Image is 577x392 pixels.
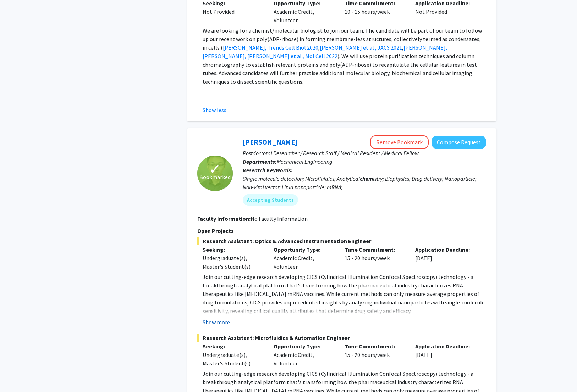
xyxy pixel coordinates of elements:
[339,245,410,271] div: 15 - 20 hours/week
[345,342,405,351] p: Time Commitment:
[243,138,297,146] a: [PERSON_NAME]
[197,215,251,222] b: Faculty Information:
[345,245,405,254] p: Time Commitment:
[243,174,486,191] div: Single molecule detection; Microfluidics; Analytical istry; Biophysics; Drug delivery; Nanopartic...
[277,158,333,165] span: Mechanical Engineering
[410,342,481,368] div: [DATE]
[197,334,486,342] span: Research Assistant: Microfluidics & Automation Engineer
[415,245,476,254] p: Application Deadline:
[203,351,263,368] div: Undergraduate(s), Master's Student(s)
[268,342,339,368] div: Academic Credit, Volunteer
[203,273,486,315] p: Join our cutting-edge research developing CICS (Cylindrical Illumination Confocal Spectroscopy) t...
[203,7,263,16] div: Not Provided
[197,226,486,235] p: Open Projects
[360,175,373,182] b: chem
[243,149,486,157] p: Postdoctoral Researcher / Research Staff / Medical Resident / Medical Fellow
[243,167,293,174] b: Research Keywords:
[415,342,476,351] p: Application Deadline:
[320,44,402,51] a: [PERSON_NAME] et al , JACS 2021
[370,135,429,149] button: Remove Bookmark
[410,245,481,271] div: [DATE]
[197,237,486,245] span: Research Assistant: Optics & Advanced Instrumentation Engineer
[243,194,298,206] mat-chip: Accepting Students
[274,342,334,351] p: Opportunity Type:
[209,166,221,173] span: ✓
[203,254,263,271] div: Undergraduate(s), Master's Student(s)
[5,360,30,387] iframe: Chat
[203,106,226,114] button: Show less
[203,26,486,86] p: We are looking for a chemist/molecular biologist to join our team. The candidate will be part of ...
[243,158,277,165] b: Departments:
[251,215,308,222] span: No Faculty Information
[199,173,231,181] span: Bookmarked
[203,318,230,326] button: Show more
[274,245,334,254] p: Opportunity Type:
[432,136,486,149] button: Compose Request to Sixuan Li
[339,342,410,368] div: 15 - 20 hours/week
[268,245,339,271] div: Academic Credit, Volunteer
[203,245,263,254] p: Seeking:
[203,342,263,351] p: Seeking:
[223,44,318,51] a: [PERSON_NAME], Trends Cell Biol 2020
